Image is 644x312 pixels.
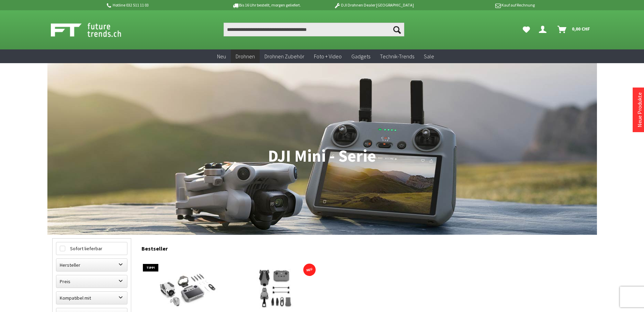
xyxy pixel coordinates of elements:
[636,92,643,127] a: Neue Produkte
[213,1,320,9] p: Bis 16 Uhr bestellt, morgen geliefert.
[424,53,434,60] span: Sale
[264,53,304,60] span: Drohnen Zubehör
[212,49,231,63] a: Neu
[309,49,347,63] a: Foto + Video
[236,53,255,60] span: Drohnen
[56,275,127,288] label: Preis
[375,49,419,63] a: Technik-Trends
[314,53,342,60] span: Foto + Video
[142,238,592,255] div: Bestseller
[519,23,533,36] a: Meine Favoriten
[320,1,427,9] p: DJI Drohnen Dealer [GEOGRAPHIC_DATA]
[351,53,370,60] span: Gadgets
[56,242,127,255] label: Sofort lieferbar
[217,53,226,60] span: Neu
[428,1,535,9] p: Kauf auf Rechnung
[419,49,439,63] a: Sale
[51,21,136,38] img: Shop Futuretrends - zur Startseite wechseln
[52,148,592,165] h1: DJI Mini - Serie
[555,23,594,36] a: Warenkorb
[536,23,552,36] a: Dein Konto
[224,23,404,36] input: Produkt, Marke, Kategorie, EAN, Artikelnummer…
[56,259,127,271] label: Hersteller
[56,292,127,304] label: Kompatibel mit
[347,49,375,63] a: Gadgets
[106,1,213,9] p: Hotline 032 511 11 03
[380,53,414,60] span: Technik-Trends
[390,23,404,36] button: Suchen
[572,23,590,34] span: 0,00 CHF
[260,49,309,63] a: Drohnen Zubehör
[231,49,260,63] a: Drohnen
